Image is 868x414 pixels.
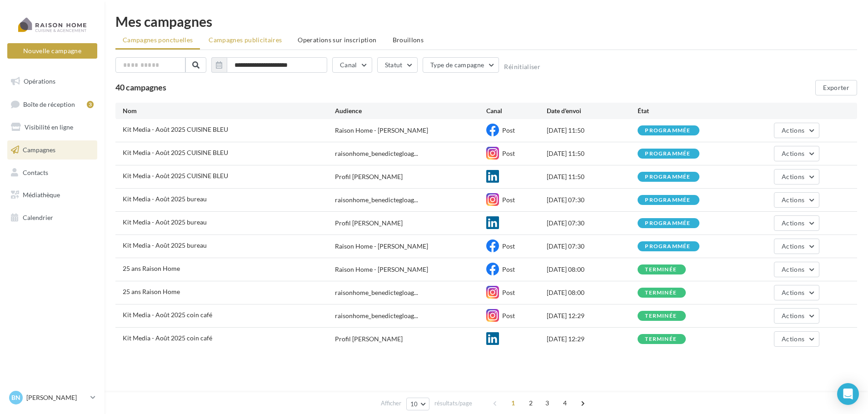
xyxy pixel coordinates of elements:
span: 2 [524,396,538,410]
div: Mes campagnes [115,15,857,28]
span: 4 [558,396,572,410]
button: Actions [774,215,819,231]
div: terminée [645,336,677,342]
div: 3 [87,101,94,108]
div: terminée [645,267,677,273]
div: [DATE] 07:30 [547,242,638,251]
span: Actions [782,150,804,157]
a: Boîte de réception3 [5,95,99,114]
span: Raison Home - [PERSON_NAME] [335,265,428,274]
span: Boîte de réception [23,100,75,108]
a: Calendrier [5,208,99,227]
div: [DATE] 12:29 [547,334,638,344]
span: Visibilité en ligne [25,123,73,131]
span: Post [502,150,515,157]
a: Visibilité en ligne [5,118,99,137]
span: Operations sur inscription [298,36,376,44]
button: Actions [774,331,819,347]
button: Actions [774,123,819,138]
div: programmée [645,174,690,180]
span: Post [502,265,515,273]
div: programmée [645,244,690,249]
span: Actions [782,242,804,250]
span: Kit Media - Août 2025 CUISINE BLEU [123,125,228,133]
span: 3 [540,396,554,410]
button: Nouvelle campagne [7,43,97,59]
span: Actions [782,173,804,180]
span: Bn [11,393,20,402]
a: Médiathèque [5,185,99,205]
span: Kit Media - Août 2025 CUISINE BLEU [123,172,228,180]
div: Open Intercom Messenger [837,383,859,405]
button: Actions [774,169,819,185]
span: 1 [506,396,520,410]
button: Canal [332,57,372,73]
span: Raison Home - [PERSON_NAME] [335,126,428,135]
span: Opérations [24,77,55,85]
div: programmée [645,220,690,226]
a: Bn [PERSON_NAME] [7,389,97,406]
div: Profil [PERSON_NAME] [335,219,403,228]
span: Actions [782,219,804,227]
div: programmée [645,128,690,134]
button: Type de campagne [423,57,499,73]
div: [DATE] 11:50 [547,172,638,181]
a: Campagnes [5,140,99,160]
div: programmée [645,197,690,203]
span: 25 ans Raison Home [123,288,180,295]
button: Réinitialiser [504,63,540,70]
div: [DATE] 11:50 [547,126,638,135]
span: Post [502,126,515,134]
span: Campagnes [23,146,55,154]
span: Actions [782,312,804,319]
span: résultats/page [434,399,472,408]
span: Post [502,242,515,250]
span: Actions [782,335,804,343]
a: Contacts [5,163,99,182]
span: raisonhome_benedictegloag... [335,288,418,297]
div: Canal [486,106,547,115]
span: Actions [782,289,804,296]
button: Actions [774,239,819,254]
div: Nom [123,106,335,115]
p: [PERSON_NAME] [26,393,87,402]
span: Post [502,312,515,319]
div: Audience [335,106,486,115]
span: Campagnes publicitaires [209,36,282,44]
span: Afficher [381,399,401,408]
span: Calendrier [23,214,53,221]
span: raisonhome_benedictegloag... [335,195,418,205]
button: Actions [774,285,819,300]
button: Actions [774,146,819,161]
span: Actions [782,265,804,273]
span: raisonhome_benedictegloag... [335,149,418,158]
span: 40 campagnes [115,82,166,92]
span: 25 ans Raison Home [123,264,180,272]
button: Actions [774,192,819,208]
span: raisonhome_benedictegloag... [335,311,418,320]
span: Actions [782,126,804,134]
div: Profil [PERSON_NAME] [335,334,403,344]
div: Profil [PERSON_NAME] [335,172,403,181]
button: 10 [406,398,429,410]
span: Post [502,289,515,296]
span: Kit Media - Août 2025 bureau [123,241,207,249]
span: Brouillons [393,36,424,44]
span: Kit Media - Août 2025 CUISINE BLEU [123,149,228,156]
button: Statut [377,57,418,73]
div: terminée [645,313,677,319]
div: État [638,106,728,115]
span: Kit Media - Août 2025 bureau [123,195,207,203]
span: Actions [782,196,804,204]
span: Contacts [23,168,48,176]
span: Médiathèque [23,191,60,199]
span: Kit Media - Août 2025 coin café [123,334,212,342]
button: Actions [774,308,819,324]
div: [DATE] 11:50 [547,149,638,158]
a: Opérations [5,72,99,91]
button: Actions [774,262,819,277]
div: terminée [645,290,677,296]
span: Raison Home - [PERSON_NAME] [335,242,428,251]
span: 10 [410,400,418,408]
div: [DATE] 08:00 [547,265,638,274]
